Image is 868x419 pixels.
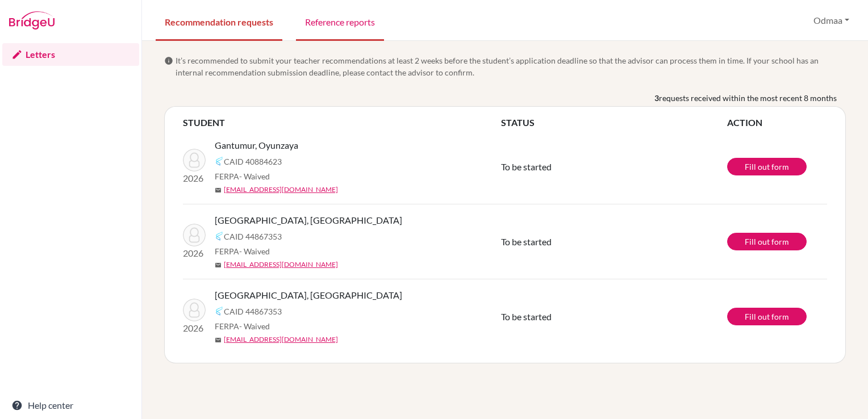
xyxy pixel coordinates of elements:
[183,246,206,260] p: 2026
[659,92,837,104] span: requests received within the most recent 8 months
[727,308,807,325] a: Fill out form
[183,149,206,171] img: Gantumur, Oyunzaya
[215,307,224,316] img: Common App logo
[183,321,206,335] p: 2026
[239,171,270,181] span: - Waived
[501,236,552,247] span: To be started
[727,116,827,129] th: ACTION
[224,185,338,195] a: [EMAIL_ADDRESS][DOMAIN_NAME]
[183,116,501,129] th: STUDENT
[239,246,270,256] span: - Waived
[215,337,222,343] span: mail
[501,116,727,129] th: STATUS
[215,288,402,302] span: [GEOGRAPHIC_DATA], [GEOGRAPHIC_DATA]
[176,55,846,78] span: It’s recommended to submit your teacher recommendations at least 2 weeks before the student’s app...
[215,157,224,166] img: Common App logo
[215,262,222,269] span: mail
[224,156,282,167] span: CAID 40884623
[239,321,270,331] span: - Waived
[215,170,270,182] span: FERPA
[224,305,282,317] span: CAID 44867353
[654,92,659,104] b: 3
[215,213,402,227] span: [GEOGRAPHIC_DATA], [GEOGRAPHIC_DATA]
[224,334,338,345] a: [EMAIL_ADDRESS][DOMAIN_NAME]
[215,320,270,332] span: FERPA
[808,10,854,31] button: Odmaa
[501,311,552,322] span: To be started
[224,231,282,242] span: CAID 44867353
[215,139,298,152] span: Gantumur, Oyunzaya
[183,299,206,321] img: Tserenpurev, Jamukha
[727,233,807,250] a: Fill out form
[501,161,552,172] span: To be started
[296,2,384,41] a: Reference reports
[215,187,222,194] span: mail
[215,245,270,257] span: FERPA
[2,43,139,66] a: Letters
[164,56,173,65] span: info
[224,259,338,270] a: [EMAIL_ADDRESS][DOMAIN_NAME]
[183,171,206,185] p: 2026
[727,158,807,175] a: Fill out form
[215,232,224,241] img: Common App logo
[9,11,55,30] img: Bridge-U
[2,394,139,417] a: Help center
[156,2,282,41] a: Recommendation requests
[183,224,206,246] img: Tserenpurev, Jamukha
